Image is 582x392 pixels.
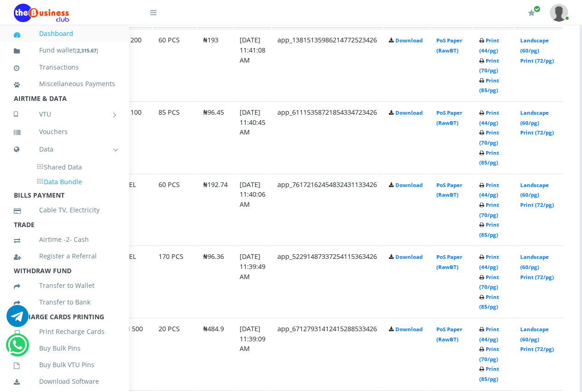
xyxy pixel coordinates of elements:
td: ₦96.36 [198,246,233,317]
td: app_76172162454832431133426 [272,174,382,245]
a: PoS Paper (RawBT) [436,253,462,270]
a: Vouchers [14,121,115,142]
a: Cable TV, Electricity [14,199,115,221]
a: Print (85/pg) [479,365,499,382]
a: Landscape (60/pg) [520,326,549,343]
a: Download [395,109,423,116]
small: [ ] [75,47,98,54]
a: Print (72/pg) [520,129,554,136]
a: Print (70/pg) [479,274,499,291]
a: Transfer to Wallet [14,275,115,296]
a: Miscellaneous Payments [14,73,115,94]
td: [DATE] 11:41:08 AM [234,29,271,100]
td: ₦484.9 [198,318,233,389]
a: Print (85/pg) [479,149,499,166]
a: Airtime -2- Cash [14,229,115,250]
a: Print (72/pg) [520,201,554,208]
b: 2,315.67 [77,47,96,54]
a: Print (72/pg) [520,274,554,281]
a: VTU [14,103,115,126]
a: Print (85/pg) [479,293,499,310]
a: Print (44/pg) [479,253,499,270]
td: ₦192.74 [198,174,233,245]
td: AIRTEL 200 [110,174,152,245]
a: Register a Referral [14,246,115,267]
a: Chat for support [8,341,27,356]
span: Renew/Upgrade Subscription [534,6,541,12]
a: Print (44/pg) [479,326,499,343]
td: ₦96.45 [198,101,233,173]
a: PoS Paper (RawBT) [436,326,462,343]
td: 60 PCS [153,29,197,100]
td: [DATE] 11:39:09 AM [234,318,271,389]
a: Landscape (60/pg) [520,37,549,54]
td: [DATE] 11:40:06 AM [234,174,271,245]
a: Download Software [14,371,115,392]
td: app_13815135986214772523426 [272,29,382,100]
a: Data Bundle [30,174,115,190]
a: Print (44/pg) [479,181,499,199]
a: Print (70/pg) [479,201,499,218]
td: MTN 500 [110,318,152,389]
td: GLO 100 [110,101,152,173]
a: Print (70/pg) [479,129,499,146]
a: PoS Paper (RawBT) [436,109,462,126]
a: Download [395,181,423,188]
a: Dashboard [14,23,115,44]
a: Print (72/pg) [520,345,554,352]
a: Print (72/pg) [520,57,554,64]
a: Print (70/pg) [479,57,499,74]
a: Download [395,37,423,44]
a: Landscape (60/pg) [520,109,549,126]
td: [DATE] 11:40:45 AM [234,101,271,173]
a: Shared Data [30,159,115,175]
img: Logo [14,4,69,22]
td: GLO 200 [110,29,152,100]
a: Download [395,326,423,333]
td: [DATE] 11:39:49 AM [234,246,271,317]
a: Fund wallet[2,315.67] [14,40,115,61]
td: 20 PCS [153,318,197,389]
a: Print (85/pg) [479,77,499,94]
a: Buy Bulk VTU Pins [14,354,115,375]
a: Print (44/pg) [479,37,499,54]
td: 85 PCS [153,101,197,173]
a: Transactions [14,57,115,78]
a: Print (85/pg) [479,221,499,238]
a: Print (70/pg) [479,345,499,363]
td: 170 PCS [153,246,197,317]
a: Landscape (60/pg) [520,253,549,270]
a: Print (44/pg) [479,109,499,126]
a: Data [14,138,115,161]
td: 60 PCS [153,174,197,245]
a: PoS Paper (RawBT) [436,37,462,54]
a: Landscape (60/pg) [520,181,549,199]
td: ₦193 [198,29,233,100]
img: User [550,4,568,22]
a: Transfer to Bank [14,292,115,313]
a: Chat for support [6,312,29,327]
a: Download [395,253,423,260]
td: app_52291487337254115363426 [272,246,382,317]
a: Buy Bulk Pins [14,338,115,359]
i: Renew/Upgrade Subscription [528,9,535,17]
a: Print Recharge Cards [14,321,115,342]
td: AIRTEL 100 [110,246,152,317]
td: app_67127931412415288533426 [272,318,382,389]
a: PoS Paper (RawBT) [436,181,462,199]
td: app_61115358721854334723426 [272,101,382,173]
